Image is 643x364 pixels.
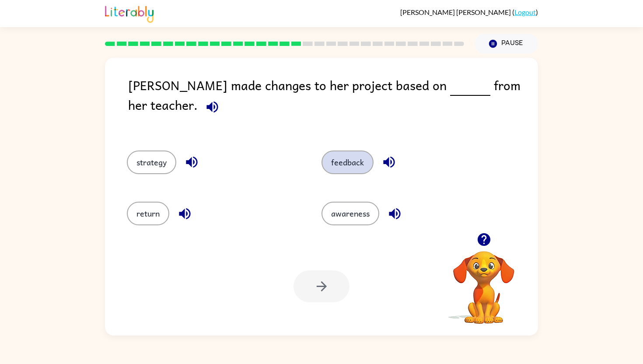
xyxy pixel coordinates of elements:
video: Your browser must support playing .mp4 files to use Literably. Please try using another browser. [440,238,528,325]
div: ( ) [400,8,538,16]
button: strategy [127,150,176,174]
img: Literably [105,3,154,23]
button: awareness [321,202,379,225]
button: return [127,202,169,225]
div: [PERSON_NAME] made changes to her project based on from her teacher. [128,75,538,133]
button: feedback [321,150,374,174]
span: [PERSON_NAME] [PERSON_NAME] [400,8,512,16]
button: Pause [475,34,538,54]
a: Logout [514,8,536,16]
